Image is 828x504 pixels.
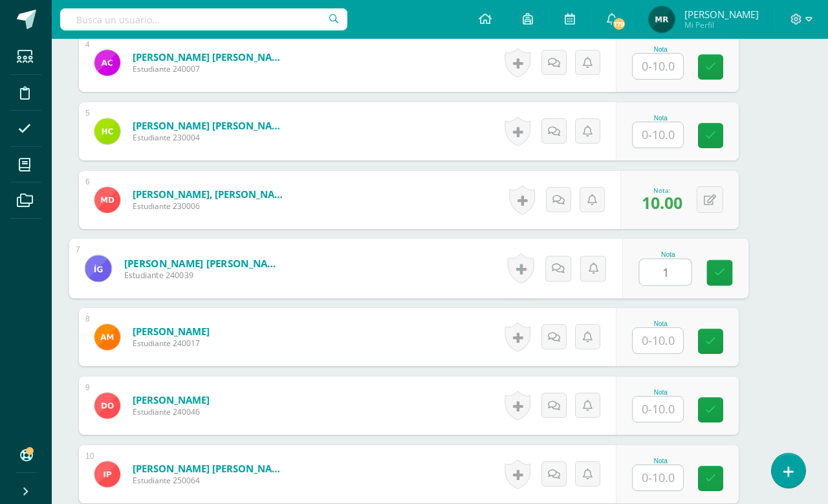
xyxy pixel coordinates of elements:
[632,389,689,396] div: Nota
[94,461,120,487] img: e9b35100c0ab61614fb3d248a56c948b.png
[632,46,689,53] div: Nota
[133,63,288,74] span: Estudiante 240007
[133,406,210,417] span: Estudiante 240046
[133,132,288,143] span: Estudiante 230004
[642,192,682,214] span: 10.00
[633,465,683,490] input: 0-10.0
[133,50,288,63] a: [PERSON_NAME] [PERSON_NAME]
[85,255,111,281] img: ead1fd99ea96b7e041de5f9751c8294f.png
[94,118,120,144] img: 7422708237ab627620e25a51130bb069.png
[633,122,683,148] input: 0-10.0
[632,457,689,465] div: Nota
[133,393,210,406] a: [PERSON_NAME]
[633,54,683,79] input: 0-10.0
[133,462,288,475] a: [PERSON_NAME] [PERSON_NAME]
[133,338,210,349] span: Estudiante 240017
[632,115,689,122] div: Nota
[612,17,626,31] span: 179
[649,6,675,32] img: 31cc3966fce4eb9ca4ceb0e9639e6c11.png
[632,320,689,327] div: Nota
[639,251,698,258] div: Nota
[133,188,288,201] a: [PERSON_NAME], [PERSON_NAME]
[133,119,288,132] a: [PERSON_NAME] [PERSON_NAME]
[124,270,284,281] span: Estudiante 240039
[60,8,347,30] input: Busca un usuario...
[94,393,120,419] img: e92c2d1619554a0b8d7d056398921b27.png
[133,325,210,338] a: [PERSON_NAME]
[633,397,683,422] input: 0-10.0
[94,50,120,76] img: 87f8b4f50fcd3f918d4dd3ea9deda711.png
[133,475,288,486] span: Estudiante 250064
[642,186,682,195] div: Nota:
[94,324,120,350] img: d829fa1be94f47234fa8534ec1d78612.png
[124,256,284,270] a: [PERSON_NAME] [PERSON_NAME]
[94,187,120,213] img: 29635a85c3fa2ed7b8fecd5a835ccc90.png
[133,201,288,212] span: Estudiante 230006
[633,328,683,353] input: 0-10.0
[640,259,692,285] input: 0-10.0
[684,8,759,21] span: [PERSON_NAME]
[684,19,759,30] span: Mi Perfil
